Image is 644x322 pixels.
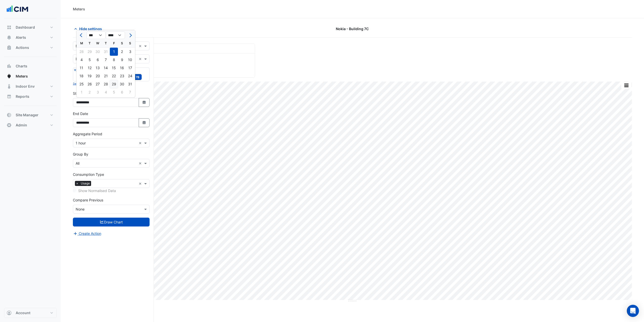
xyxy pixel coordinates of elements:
[94,64,102,72] div: Wednesday, August 13, 2025
[139,181,143,186] span: Clear
[16,35,26,40] span: Alerts
[73,172,104,177] label: Consumption Type
[4,110,57,120] button: Site Manager
[16,25,35,30] span: Dashboard
[110,72,118,80] div: 22
[94,48,102,56] div: 30
[106,31,125,39] select: Select year
[110,72,118,80] div: Friday, August 22, 2025
[126,48,134,56] div: 3
[118,80,126,88] div: 30
[94,64,102,72] div: 13
[126,64,134,72] div: Sunday, August 17, 2025
[110,48,118,56] div: Friday, August 1, 2025
[118,48,126,56] div: 2
[87,31,106,39] select: Select month
[126,56,134,64] div: 10
[118,88,126,96] div: 6
[4,71,57,81] button: Meters
[94,56,102,64] div: Wednesday, August 6, 2025
[110,80,118,88] div: 29
[110,80,118,88] div: Friday, August 29, 2025
[110,88,118,96] div: 5
[102,48,110,56] div: Thursday, July 31, 2025
[336,26,369,31] span: Nokia - Building 7C
[110,56,118,64] div: Friday, August 8, 2025
[102,80,110,88] div: Thursday, August 28, 2025
[94,88,102,96] div: 3
[73,151,88,157] label: Group By
[139,140,143,146] span: Clear
[102,64,110,72] div: 14
[7,123,12,128] app-icon: Admin
[102,72,110,80] div: Thursday, August 21, 2025
[110,48,118,56] div: 1
[78,31,85,39] button: Previous month
[77,64,86,72] div: Monday, August 11, 2025
[126,72,134,80] div: Sunday, August 24, 2025
[118,56,126,64] div: 9
[77,56,86,64] div: Monday, August 4, 2025
[77,39,86,47] div: M
[118,56,126,64] div: Saturday, August 9, 2025
[73,111,88,116] label: End Date
[126,56,134,64] div: Sunday, August 10, 2025
[126,88,134,96] div: Sunday, September 7, 2025
[86,56,94,64] div: 5
[73,81,88,86] button: Select None
[77,64,86,72] div: 11
[118,64,126,72] div: 16
[16,94,29,99] span: Reports
[94,48,102,56] div: Wednesday, July 30, 2025
[4,91,57,102] button: Reports
[7,64,12,69] app-icon: Charts
[118,64,126,72] div: Saturday, August 16, 2025
[16,112,38,118] span: Site Manager
[86,72,94,80] div: Tuesday, August 19, 2025
[86,48,94,56] div: Tuesday, July 29, 2025
[73,231,101,236] button: Create Action
[7,112,12,118] app-icon: Site Manager
[78,188,116,193] label: Show Normalised Data
[142,121,147,125] fa-icon: Select Date
[118,48,126,56] div: Saturday, August 2, 2025
[86,72,94,80] div: 19
[118,88,126,96] div: Saturday, September 6, 2025
[4,308,57,318] button: Account
[126,39,134,47] div: S
[77,48,86,56] div: 28
[86,48,94,56] div: 29
[102,48,110,56] div: 31
[94,72,102,80] div: Wednesday, August 20, 2025
[621,82,631,88] button: More Options
[102,64,110,72] div: Thursday, August 14, 2025
[7,35,12,40] app-icon: Alerts
[126,48,134,56] div: Sunday, August 3, 2025
[75,181,79,186] span: ×
[77,56,86,64] div: 4
[102,88,110,96] div: 4
[86,56,94,64] div: Tuesday, August 5, 2025
[74,68,90,72] button: Expand All
[73,197,103,203] label: Compare Previous
[77,80,86,88] div: Monday, August 25, 2025
[127,31,133,39] button: Next month
[77,48,86,56] div: Monday, July 28, 2025
[16,45,29,50] span: Actions
[77,65,250,71] div: 0 kWh
[139,43,143,49] span: Clear
[4,61,57,71] button: Charts
[86,64,94,72] div: 12
[94,39,102,47] div: W
[7,25,12,30] app-icon: Dashboard
[126,80,134,88] div: Sunday, August 31, 2025
[77,80,86,88] div: 25
[102,72,110,80] div: 21
[73,24,105,33] button: Hide settings
[118,80,126,88] div: Saturday, August 30, 2025
[16,123,27,128] span: Admin
[86,88,94,96] div: 2
[118,72,126,80] div: 23
[16,84,35,89] span: Indoor Env
[77,88,86,96] div: 1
